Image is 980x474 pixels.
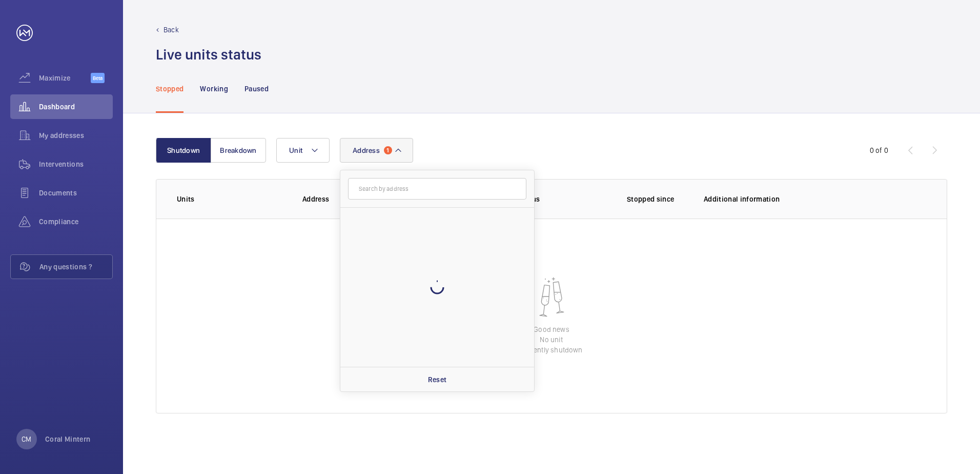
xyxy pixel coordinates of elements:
[302,194,448,204] p: Address
[428,374,447,385] p: Reset
[704,194,926,204] p: Additional information
[627,194,687,204] p: Stopped since
[384,146,392,154] span: 1
[244,84,269,94] p: Paused
[276,138,330,163] button: Unit
[156,138,211,163] button: Shutdown
[39,188,113,198] span: Documents
[870,145,888,155] div: 0 of 0
[177,194,286,204] p: Units
[348,178,526,200] input: Search by address
[39,73,91,83] span: Maximize
[39,102,113,112] span: Dashboard
[340,138,413,163] button: Address1
[289,146,302,154] span: Unit
[156,84,183,94] p: Stopped
[353,146,380,154] span: Address
[22,434,31,444] p: CM
[91,73,105,83] span: Beta
[200,84,228,94] p: Working
[520,324,582,355] p: Good news No unit currently shutdown
[39,159,113,169] span: Interventions
[211,138,266,163] button: Breakdown
[45,434,91,444] p: Coral Mintern
[39,130,113,141] span: My addresses
[39,262,112,272] span: Any questions ?
[164,25,179,35] p: Back
[156,45,261,64] h1: Live units status
[39,216,113,227] span: Compliance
